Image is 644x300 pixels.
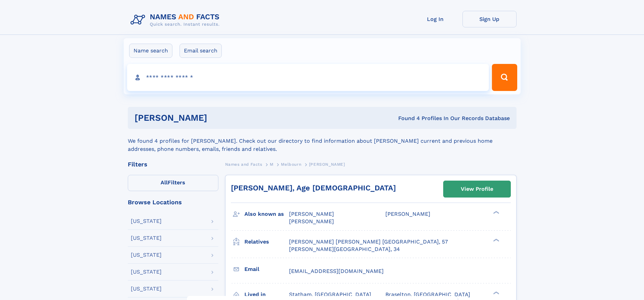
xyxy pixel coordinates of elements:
[270,162,273,167] span: M
[131,252,162,258] div: [US_STATE]
[303,115,510,122] div: Found 4 Profiles In Our Records Database
[131,218,162,224] div: [US_STATE]
[461,181,493,197] div: View Profile
[492,210,500,215] div: ❯
[231,184,396,192] a: [PERSON_NAME], Age [DEMOGRAPHIC_DATA]
[309,162,345,167] span: [PERSON_NAME]
[492,238,500,242] div: ❯
[281,160,301,168] a: Melbourn
[128,175,218,191] label: Filters
[131,235,162,241] div: [US_STATE]
[244,263,289,275] h3: Email
[462,11,517,27] a: Sign Up
[180,44,222,58] label: Email search
[128,199,218,205] div: Browse Locations
[129,44,172,58] label: Name search
[408,11,462,27] a: Log In
[131,269,162,275] div: [US_STATE]
[289,268,384,274] span: [EMAIL_ADDRESS][DOMAIN_NAME]
[289,218,334,225] span: [PERSON_NAME]
[289,238,448,246] a: [PERSON_NAME] [PERSON_NAME] [GEOGRAPHIC_DATA], 57
[492,291,500,295] div: ❯
[289,246,400,253] a: [PERSON_NAME][GEOGRAPHIC_DATA], 34
[385,211,430,217] span: [PERSON_NAME]
[128,161,218,167] div: Filters
[270,160,273,168] a: M
[444,181,510,197] a: View Profile
[127,64,489,91] input: search input
[385,291,470,298] span: Braselton, [GEOGRAPHIC_DATA]
[289,211,334,217] span: [PERSON_NAME]
[225,160,262,168] a: Names and Facts
[281,162,301,167] span: Melbourn
[289,291,371,298] span: Statham, [GEOGRAPHIC_DATA]
[244,236,289,248] h3: Relatives
[128,129,517,153] div: We found 4 profiles for [PERSON_NAME]. Check out our directory to find information about [PERSON_...
[244,208,289,220] h3: Also known as
[131,286,162,292] div: [US_STATE]
[492,64,517,91] button: Search Button
[135,114,303,122] h1: [PERSON_NAME]
[128,11,225,29] img: Logo Names and Facts
[161,179,168,186] span: All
